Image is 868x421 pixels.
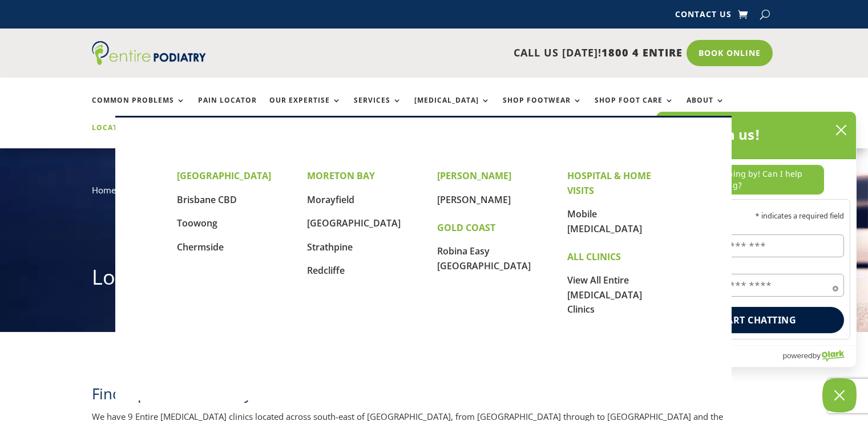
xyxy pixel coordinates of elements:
[92,184,116,196] a: Home
[250,46,683,60] p: CALL US [DATE]!
[92,383,777,410] h2: Find a podiatrist near you
[832,122,850,139] button: close chatbox
[198,96,257,121] a: Pain Locator
[177,241,224,253] a: Chermside
[437,193,511,206] a: [PERSON_NAME]
[414,96,490,121] a: [MEDICAL_DATA]
[503,96,582,121] a: Shop Footwear
[177,193,237,206] a: Brisbane CBD
[567,169,651,197] strong: HOSPITAL & HOME VISITS
[307,217,401,229] a: [GEOGRAPHIC_DATA]
[92,183,777,206] nav: breadcrumb
[822,378,857,412] button: Close Chatbox
[177,169,271,182] strong: [GEOGRAPHIC_DATA]
[354,96,402,121] a: Services
[675,10,732,23] a: Contact Us
[668,225,844,232] label: Name
[567,274,642,315] a: View All Entire [MEDICAL_DATA] Clinics
[92,124,149,148] a: Locations
[668,274,844,297] input: Email
[307,264,345,277] a: Redcliffe
[656,111,857,367] div: olark chatbox
[833,284,838,289] span: Required field
[782,349,812,363] span: powered
[601,46,683,59] span: 1800 4 ENTIRE
[668,307,844,333] button: Start chatting
[307,193,354,206] a: Morayfield
[307,169,375,182] strong: MORETON BAY
[668,234,844,257] input: Name
[668,265,844,272] label: Email*
[656,159,856,199] div: chat
[782,346,856,367] a: Powered by Olark
[687,96,725,121] a: About
[813,349,821,363] span: by
[437,169,511,182] strong: [PERSON_NAME]
[307,241,353,253] a: Strathpine
[437,221,495,234] strong: GOLD COAST
[269,96,341,121] a: Our Expertise
[177,217,217,229] a: Toowong
[668,213,844,220] p: * indicates a required field
[567,208,642,235] a: Mobile [MEDICAL_DATA]
[437,245,531,272] a: Robina Easy [GEOGRAPHIC_DATA]
[595,96,674,121] a: Shop Foot Care
[92,96,185,121] a: Common Problems
[567,250,621,263] strong: ALL CLINICS
[92,41,206,65] img: logo (1)
[92,263,777,297] h1: Locations
[687,40,773,66] a: Book Online
[662,165,824,195] p: Thanks for stopping by! Can I help you with anything?
[92,56,206,67] a: Entire Podiatry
